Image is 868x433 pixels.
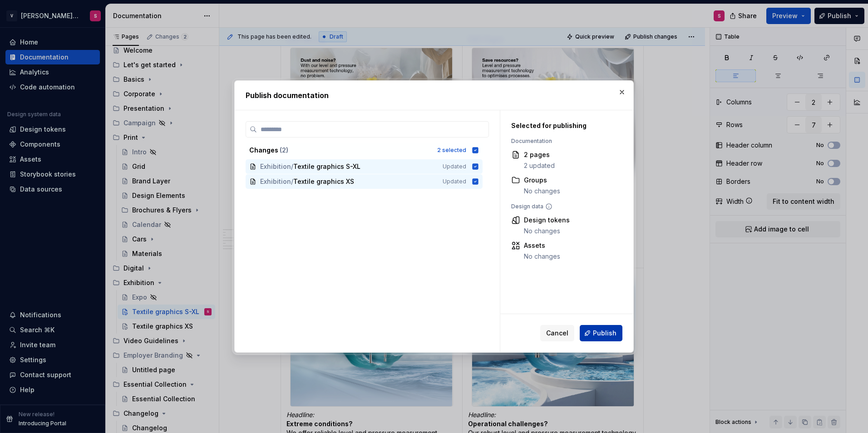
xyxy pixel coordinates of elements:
[540,325,574,341] button: Cancel
[443,178,466,185] span: Updated
[524,150,555,159] div: 2 pages
[524,216,570,225] div: Design tokens
[293,177,354,186] span: Textile graphics XS
[593,329,616,338] span: Publish
[524,226,570,236] div: No changes
[437,147,466,154] div: 2 selected
[511,121,612,130] div: Selected for publishing
[524,187,560,196] div: No changes
[511,203,612,210] div: Design data
[280,146,288,154] span: ( 2 )
[524,176,560,185] div: Groups
[260,162,291,171] span: Exhibition
[546,329,568,338] span: Cancel
[246,90,622,101] h2: Publish documentation
[443,163,466,170] span: Updated
[293,162,360,171] span: Textile graphics S-XL
[291,162,293,171] span: /
[291,177,293,186] span: /
[524,252,560,261] div: No changes
[580,325,622,341] button: Publish
[524,161,555,170] div: 2 updated
[511,138,612,145] div: Documentation
[260,177,291,186] span: Exhibition
[524,241,560,250] div: Assets
[249,146,432,155] div: Changes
